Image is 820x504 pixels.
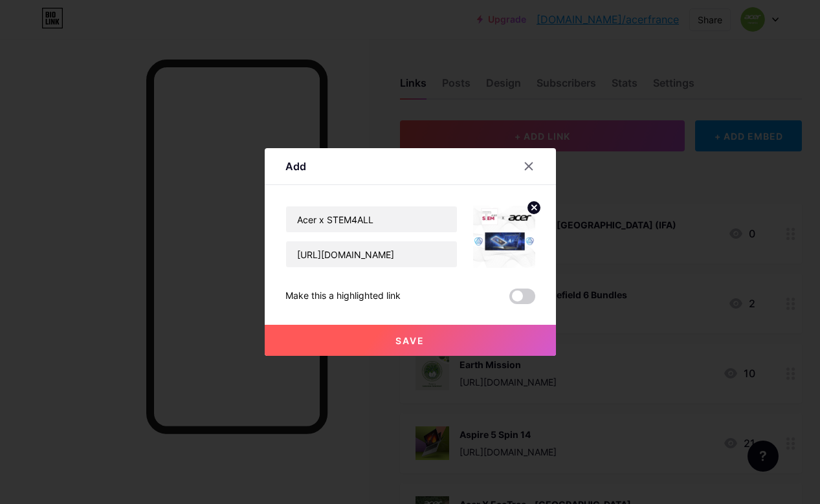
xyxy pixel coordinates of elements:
span: Save [395,335,425,346]
input: URL [286,241,457,267]
button: Save [265,325,556,356]
img: link_thumbnail [473,206,535,268]
input: Title [286,206,457,232]
div: Add [285,159,306,174]
div: Make this a highlighted link [285,289,401,304]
